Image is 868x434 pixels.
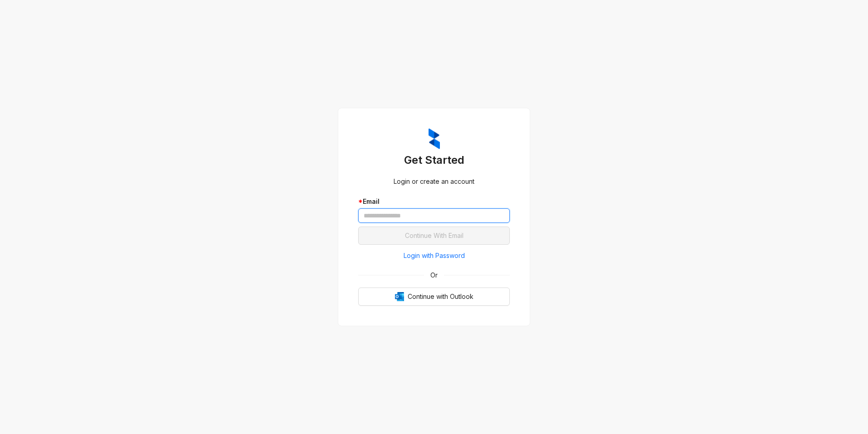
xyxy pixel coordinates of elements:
[358,197,510,207] div: Email
[424,270,444,280] span: Or
[358,153,510,167] h3: Get Started
[358,177,510,187] div: Login or create an account
[358,248,510,263] button: Login with Password
[404,251,465,261] span: Login with Password
[395,292,404,301] img: Outlook
[358,288,510,306] button: OutlookContinue with Outlook
[429,128,440,149] img: ZumaIcon
[408,292,473,302] span: Continue with Outlook
[358,227,510,245] button: Continue With Email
